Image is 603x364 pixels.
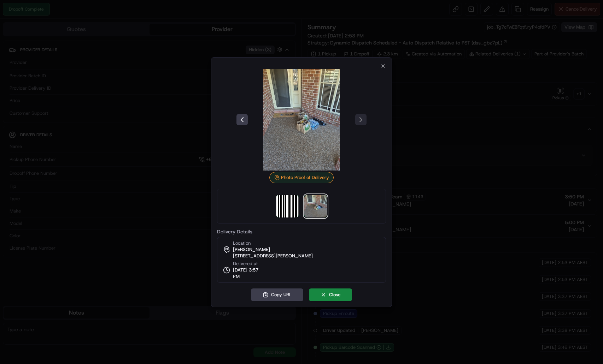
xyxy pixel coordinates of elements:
span: [DATE] 3:57 PM [233,267,265,280]
img: barcode_scan_on_pickup image [276,195,299,217]
img: photo_proof_of_delivery image [251,69,352,171]
button: Close [309,288,352,301]
span: [STREET_ADDRESS][PERSON_NAME] [233,253,313,259]
div: Photo Proof of Delivery [269,172,334,183]
span: [PERSON_NAME] [233,246,270,253]
span: Location [233,240,251,246]
button: Copy URL [251,288,303,301]
img: photo_proof_of_delivery image [304,195,327,217]
label: Delivery Details [217,229,386,234]
span: Delivered at [233,261,265,267]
